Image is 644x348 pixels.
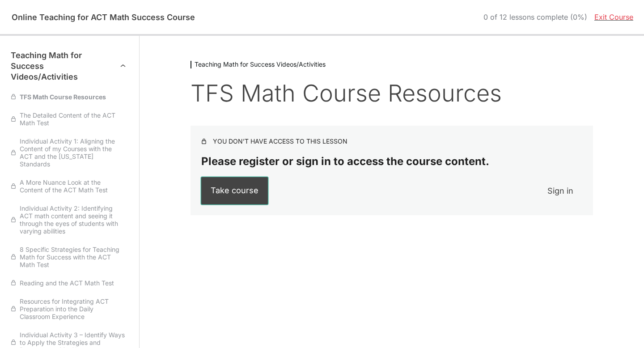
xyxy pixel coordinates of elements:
[213,136,347,146] div: You don’t have access to this lesson
[191,61,593,68] h3: Teaching Math for Success Videos/Activities
[16,137,128,168] span: Individual Activity 1: Aligning the Content of my Courses with the ACT and the [US_STATE] Standards
[201,154,582,168] p: Please register or sign in to access the course content.
[11,111,128,127] a: The Detailed Content of the ACT Math Test
[16,279,128,287] span: Reading and the ACT Math Test
[16,297,128,320] span: Resources for Integrating ACT Preparation into the Daily Classroom Experience
[11,279,128,287] a: Reading and the ACT Math Test
[11,204,128,235] a: Individual Activity 2: Identifying ACT math content and seeing it through the eyes of students wi...
[191,79,593,108] h1: TFS Math Course Resources
[538,180,582,202] a: Sign in
[16,111,128,127] span: The Detailed Content of the ACT Math Test
[11,12,196,22] h2: Online Teaching for ACT Math Success Course
[11,297,128,320] a: Resources for Integrating ACT Preparation into the Daily Classroom Experience
[11,178,128,194] a: A More Nuance Look at the Content of the ACT Math Test
[11,137,128,168] a: Individual Activity 1: Aligning the Content of my Courses with the ACT and the [US_STATE] Standards
[594,13,633,21] a: Exit Course
[11,50,109,82] h3: Teaching Math for Success Videos/Activities
[16,93,128,101] span: TFS Math Course Resources
[11,93,128,101] a: TFS Math Course Resources
[16,204,128,235] span: Individual Activity 2: Identifying ACT math content and seeing it through the eyes of students wi...
[11,50,128,82] button: Teaching Math for Success Videos/Activities
[201,177,268,204] a: Take course
[16,246,128,268] span: 8 Specific Strategies for Teaching Math for Success with the ACT Math Test
[16,178,128,194] span: A More Nuance Look at the Content of the ACT Math Test
[483,13,587,21] div: 0 of 12 lessons complete (0%)
[11,246,128,268] a: 8 Specific Strategies for Teaching Math for Success with the ACT Math Test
